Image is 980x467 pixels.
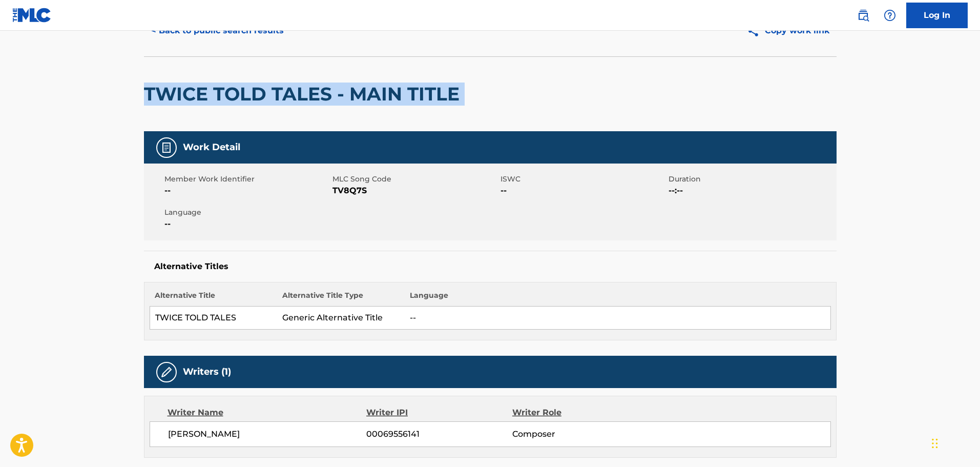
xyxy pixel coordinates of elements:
span: -- [501,185,666,197]
iframe: Chat Widget [929,418,980,467]
th: Alternative Title Type [277,290,405,307]
img: Copy work link [747,25,765,37]
span: 00069556141 [366,428,512,440]
td: Generic Alternative Title [277,307,405,330]
td: TWICE TOLD TALES [150,307,277,330]
h5: Work Detail [183,141,240,153]
th: Language [405,290,830,307]
img: Work Detail [160,141,173,154]
div: Help [880,5,900,26]
span: --:-- [669,185,834,197]
span: ISWC [501,174,666,185]
h5: Writers (1) [183,366,231,378]
td: -- [405,307,830,330]
span: TV8Q7S [332,185,498,197]
div: Writer Name [168,407,367,419]
img: MLC Logo [12,8,52,23]
span: Composer [512,428,645,440]
h5: Alternative Titles [154,261,826,272]
span: Duration [669,174,834,185]
button: < Back to public search results [144,18,291,44]
span: MLC Song Code [332,174,498,185]
img: search [857,9,869,22]
div: Drag [932,428,938,459]
div: Writer Role [512,407,645,419]
span: -- [164,218,330,230]
a: Public Search [853,5,873,26]
span: [PERSON_NAME] [168,428,367,440]
th: Alternative Title [150,290,277,307]
span: Language [164,207,330,218]
img: Writers [160,366,173,378]
div: Writer IPI [366,407,512,419]
img: help [884,9,896,22]
button: Copy work link [740,18,837,44]
span: -- [164,185,330,197]
span: Member Work Identifier [164,174,330,185]
h2: TWICE TOLD TALES - MAIN TITLE [144,83,465,106]
a: Log In [906,3,968,28]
